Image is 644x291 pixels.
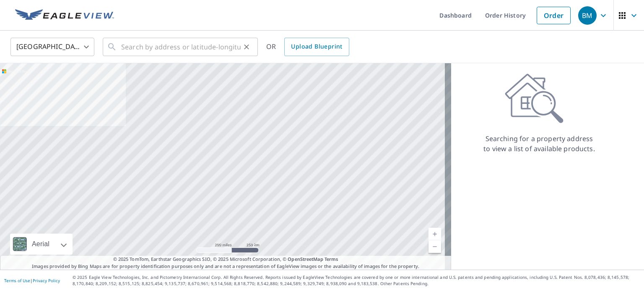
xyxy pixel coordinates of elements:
input: Search by address or latitude-longitude [121,35,241,59]
p: Searching for a property address to view a list of available products. [483,134,595,154]
a: Order [537,7,571,24]
button: Clear [241,41,252,53]
a: Current Level 5, Zoom Out [428,240,441,253]
span: © 2025 TomTom, Earthstar Geographics SIO, © 2025 Microsoft Corporation, © [113,256,338,263]
div: BM [578,6,597,25]
a: Terms [325,256,338,262]
img: EV Logo [15,9,114,22]
p: | [4,278,60,283]
span: Upload Blueprint [291,41,342,52]
p: © 2025 Eagle View Technologies, Inc. and Pictometry International Corp. All Rights Reserved. Repo... [73,274,640,287]
div: Aerial [10,234,73,255]
a: Upload Blueprint [284,38,349,56]
div: OR [266,38,349,56]
a: Privacy Policy [33,278,60,283]
a: Current Level 5, Zoom In [428,228,441,240]
a: OpenStreetMap [288,256,323,262]
div: [GEOGRAPHIC_DATA] [10,35,94,59]
div: Aerial [29,234,52,255]
a: Terms of Use [4,278,30,283]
